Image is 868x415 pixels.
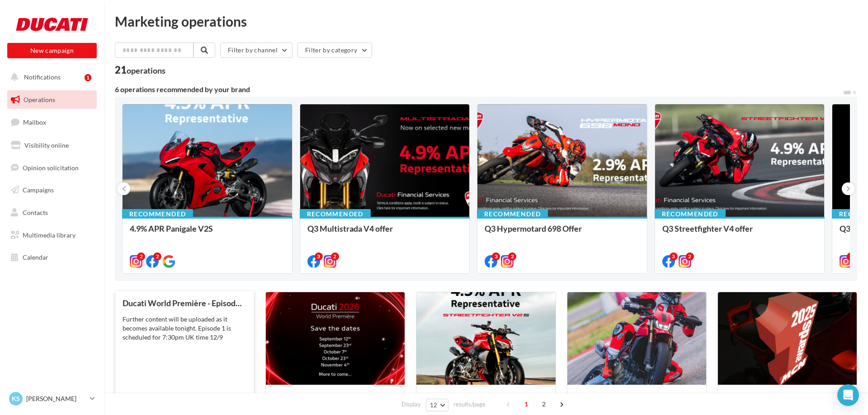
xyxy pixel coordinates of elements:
div: Recommended [300,209,371,219]
div: 2 [508,252,516,261]
div: Q3 Streetfighter V4 offer [662,224,817,242]
button: New campaign [7,43,97,58]
span: Campaigns [23,186,54,194]
div: 3 [315,252,323,261]
div: 6 operations recommended by your brand [115,86,843,93]
div: MCN Awards [725,392,849,410]
a: Campaigns [5,181,99,200]
button: 12 [426,399,449,411]
div: 2 [847,252,855,261]
span: Opinion solicitation [23,163,79,171]
div: Ducati World Première - Episode 1 [123,298,247,308]
a: Opinion solicitation [5,159,99,177]
a: KS [PERSON_NAME] [7,390,97,407]
div: 2 [331,252,339,261]
a: Operations [5,90,99,109]
button: Filter by channel [220,42,292,58]
div: Hypermotard 698 Mono [575,392,699,410]
span: Multimedia library [23,231,75,239]
div: operations [127,66,165,75]
div: Recommended [122,209,193,219]
span: Notifications [24,73,61,81]
a: Mailbox [5,112,99,132]
span: Contacts [23,209,48,216]
a: Calendar [5,248,99,267]
p: [PERSON_NAME] [26,394,86,403]
button: Notifications 1 [5,68,95,87]
a: Multimedia library [5,226,99,245]
span: Mailbox [23,118,46,126]
a: Visibility online [5,136,99,155]
div: 3 [492,252,500,261]
span: KS [12,394,20,403]
div: Recommended [655,209,726,219]
span: 12 [430,401,438,409]
span: Display [401,400,421,409]
a: Contacts [5,203,99,222]
div: Marketing operations [115,14,857,28]
div: Further content will be uploaded as it becomes available tonight. Episode 1 is scheduled for 7:30... [123,315,247,342]
div: 4.9% APR Panigale V2S [130,224,285,242]
div: Q3 Hypermotard 698 Offer [485,224,640,242]
div: Ducati World Première 2026 [273,392,397,410]
div: 4.9% APR Streetfighter V2S [424,392,548,410]
div: Open Intercom Messenger [837,384,859,406]
div: Recommended [477,209,548,219]
div: 2 [153,252,161,261]
span: 2 [537,397,551,411]
div: 3 [670,252,678,261]
span: results/page [453,400,486,409]
span: 1 [519,397,533,411]
span: Calendar [23,253,48,261]
div: 2 [686,252,694,261]
span: Operations [24,96,55,103]
div: 2 [137,252,145,261]
div: Q3 Multistrada V4 offer [307,224,462,242]
span: Visibility online [24,141,69,149]
button: Filter by category [297,42,372,58]
div: 1 [85,74,91,81]
div: 21 [115,65,165,75]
